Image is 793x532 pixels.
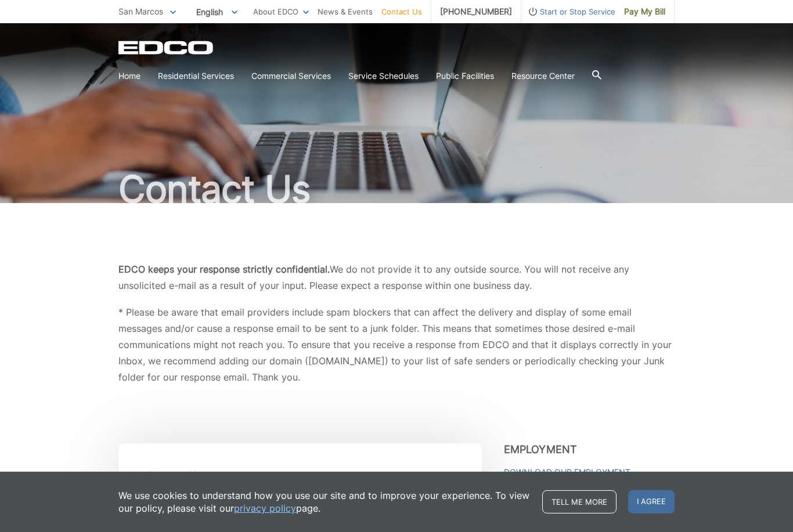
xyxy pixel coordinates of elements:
a: EDCD logo. Return to the homepage. [118,41,215,55]
a: privacy policy [234,502,296,515]
span: I agree [628,490,675,513]
a: Contact Us [381,5,422,18]
h1: Contact Us [118,171,675,208]
a: News & Events [318,5,373,18]
a: Commercial Services [251,70,331,82]
span: English [188,2,246,21]
a: About EDCO [253,5,309,18]
p: * Please be aware that email providers include spam blockers that can affect the delivery and dis... [118,304,675,385]
b: EDCO keeps your response strictly confidential. [118,263,330,275]
h3: Employment [504,443,675,456]
a: Residential Services [158,70,234,82]
a: Home [118,70,140,82]
span: San Marcos [118,6,163,16]
a: Service Schedules [348,70,419,82]
p: We use cookies to understand how you use our site and to improve your experience. To view our pol... [118,489,531,515]
label: I am interested in: [130,470,246,480]
span: Pay My Bill [624,5,665,18]
a: Download Our Employment Application [504,466,675,491]
a: Public Facilities [436,70,494,82]
a: Tell me more [542,490,617,513]
a: Resource Center [511,70,575,82]
p: We do not provide it to any outside source. You will not receive any unsolicited e-mail as a resu... [118,261,675,294]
